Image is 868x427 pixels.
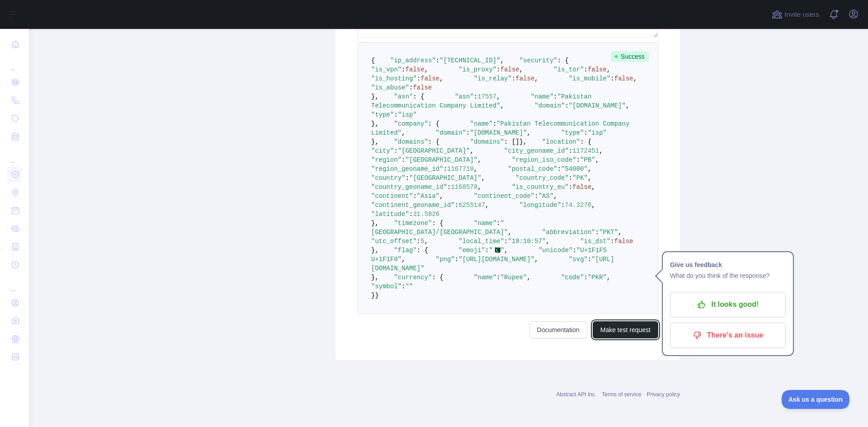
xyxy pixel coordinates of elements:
[401,283,405,290] span: :
[401,129,405,136] span: ,
[420,238,424,245] span: 5
[591,202,595,209] span: ,
[588,174,591,182] span: ,
[371,183,447,191] span: "country_geoname_id"
[420,75,439,82] span: false
[569,174,572,182] span: :
[477,93,496,100] span: 17557
[531,93,553,100] span: "name"
[553,192,557,200] span: ,
[561,274,584,281] span: "code"
[394,93,413,100] span: "asn"
[561,129,584,136] span: "type"
[466,129,470,136] span: :
[451,183,477,191] span: 1168579
[470,147,473,155] span: ,
[496,220,500,227] span: :
[614,238,633,245] span: false
[519,138,527,145] span: },
[371,292,375,299] span: }
[576,156,580,164] span: :
[784,9,819,20] span: Invite users
[496,66,500,73] span: :
[470,129,527,136] span: "[DOMAIN_NAME]"
[371,111,394,118] span: "type"
[371,147,394,155] span: "city"
[565,202,592,209] span: 74.3276
[512,75,515,82] span: :
[7,54,22,72] div: ...
[401,256,405,263] span: ,
[584,274,588,281] span: :
[436,256,455,263] span: "png"
[413,84,432,91] span: false
[425,66,428,73] span: ,
[428,138,439,145] span: : {
[534,75,538,82] span: ,
[610,75,614,82] span: :
[371,57,375,64] span: {
[670,270,786,281] p: What do you think of the response?
[588,274,607,281] span: "PKR"
[588,256,591,263] span: :
[565,102,569,109] span: :
[371,202,455,209] span: "continent_geoname_id"
[519,57,557,64] span: "security"
[371,66,401,73] span: "is_vpn"
[394,247,416,254] span: "flag"
[458,66,496,73] span: "is_proxy"
[406,66,425,73] span: false
[371,138,379,145] span: },
[406,283,413,290] span: ""
[458,202,485,209] span: 6255147
[371,93,379,100] span: },
[500,57,504,64] span: ,
[527,274,531,281] span: ,
[542,138,580,145] span: "location"
[371,84,409,91] span: "is_abuse"
[607,66,610,73] span: ,
[371,247,379,254] span: },
[394,147,397,155] span: :
[670,259,786,270] h1: Give us feedback
[677,328,779,343] p: There's an issue
[591,183,595,191] span: ,
[425,238,428,245] span: ,
[580,138,591,145] span: : {
[432,274,443,281] span: : {
[447,165,474,173] span: 1167710
[417,75,420,82] span: :
[569,183,572,191] span: :
[474,165,477,173] span: ,
[588,129,607,136] span: "isp"
[371,165,443,173] span: "region_geoname_id"
[593,321,658,338] button: Make test request
[573,247,576,254] span: :
[588,66,607,73] span: false
[371,192,413,200] span: "continent"
[534,192,538,200] span: :
[409,174,481,182] span: "[GEOGRAPHIC_DATA]"
[546,238,550,245] span: ,
[572,174,588,182] span: "PK"
[572,183,591,191] span: false
[626,102,629,109] span: ,
[508,229,511,236] span: ,
[458,256,534,263] span: "[URL][DOMAIN_NAME]"
[569,147,572,155] span: :
[538,247,573,254] span: "unicode"
[496,93,500,100] span: ,
[572,147,599,155] span: 1172451
[588,165,591,173] span: ,
[371,283,401,290] span: "symbol"
[447,183,451,191] span: :
[512,183,569,191] span: "is_country_eu"
[458,238,504,245] span: "local_time"
[504,147,569,155] span: "city_geoname_id"
[553,93,557,100] span: :
[611,51,649,62] span: Success
[519,202,561,209] span: "longitude"
[542,229,595,236] span: "abbreviation"
[519,66,523,73] span: ,
[584,66,588,73] span: :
